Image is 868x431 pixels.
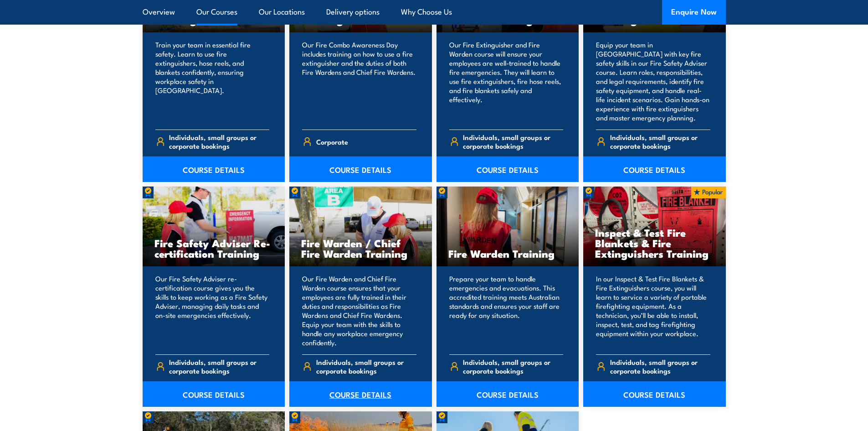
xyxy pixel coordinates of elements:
h3: Fire Extinguisher / Fire Warden Training [448,4,567,25]
p: In our Inspect & Test Fire Blankets & Fire Extinguishers course, you will learn to service a vari... [596,274,710,347]
p: Our Fire Combo Awareness Day includes training on how to use a fire extinguisher and the duties o... [302,40,416,122]
h3: Inspect & Test Fire Blankets & Fire Extinguishers Training [595,227,714,259]
h3: Fire Warden / Chief Fire Warden Training [301,238,420,259]
span: Individuals, small groups or corporate bookings [316,358,416,375]
a: COURSE DETAILS [583,156,726,182]
h3: Fire Safety Adviser Re-certification Training [154,238,273,259]
h3: Fire Safety Adviser Training [595,4,714,25]
a: COURSE DETAILS [437,156,579,182]
span: Individuals, small groups or corporate bookings [463,133,563,150]
p: Our Fire Safety Adviser re-certification course gives you the skills to keep working as a Fire Sa... [155,274,270,347]
span: Individuals, small groups or corporate bookings [463,358,563,375]
h3: Fire Extinguisher Training [154,4,273,25]
span: Individuals, small groups or corporate bookings [610,358,710,375]
p: Equip your team in [GEOGRAPHIC_DATA] with key fire safety skills in our Fire Safety Adviser cours... [596,40,710,122]
a: COURSE DETAILS [583,381,726,407]
p: Train your team in essential fire safety. Learn to use fire extinguishers, hose reels, and blanke... [155,40,270,122]
a: COURSE DETAILS [143,381,285,407]
span: Corporate [316,135,348,149]
a: COURSE DETAILS [289,156,432,182]
p: Prepare your team to handle emergencies and evacuations. This accredited training meets Australia... [449,274,564,347]
h3: Fire Warden Training [448,248,567,259]
span: Individuals, small groups or corporate bookings [169,358,269,375]
span: Individuals, small groups or corporate bookings [169,133,269,150]
span: Individuals, small groups or corporate bookings [610,133,710,150]
a: COURSE DETAILS [289,381,432,407]
a: COURSE DETAILS [437,381,579,407]
p: Our Fire Extinguisher and Fire Warden course will ensure your employees are well-trained to handl... [449,40,564,122]
p: Our Fire Warden and Chief Fire Warden course ensures that your employees are fully trained in the... [302,274,416,347]
a: COURSE DETAILS [143,156,285,182]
